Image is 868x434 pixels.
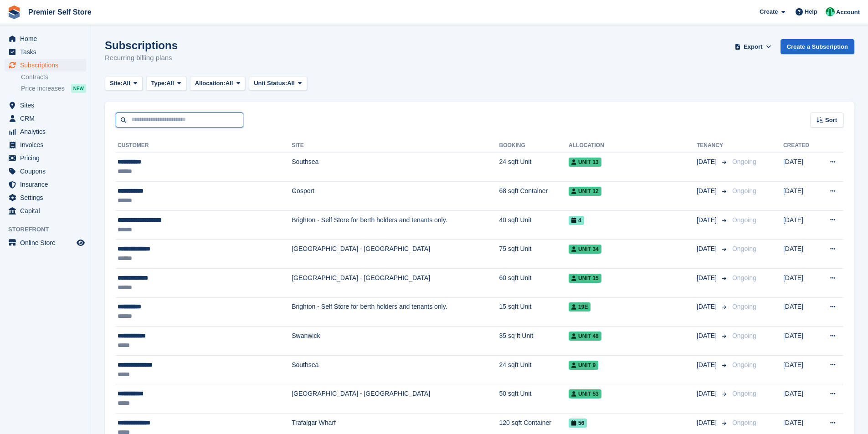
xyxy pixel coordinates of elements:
td: [DATE] [783,384,818,414]
td: [GEOGRAPHIC_DATA] - [GEOGRAPHIC_DATA] [292,269,499,298]
a: menu [5,204,86,217]
span: All [166,79,174,88]
span: Ongoing [732,390,756,397]
td: 68 sqft Container [499,182,569,211]
td: Brighton - Self Store for berth holders and tenants only. [292,210,499,240]
span: Unit 48 [569,332,601,341]
span: [DATE] [697,302,719,311]
a: menu [5,152,86,164]
span: Unit 13 [569,158,601,167]
span: Unit 15 [569,274,601,283]
span: Ongoing [732,303,756,310]
a: menu [5,46,86,58]
td: 75 sqft Unit [499,240,569,269]
td: 50 sqft Unit [499,384,569,414]
span: [DATE] [697,215,719,225]
a: Premier Self Store [25,5,95,20]
span: Export [744,42,762,51]
td: [DATE] [783,153,818,182]
span: [DATE] [697,244,719,254]
span: Unit Status: [254,79,287,88]
span: Unit 9 [569,361,598,370]
span: Price increases [21,84,65,93]
th: Tenancy [697,138,729,153]
span: Create [760,7,778,16]
span: Online Store [20,236,75,249]
td: 60 sqft Unit [499,269,569,298]
span: Pricing [20,152,75,164]
td: 15 sqft Unit [499,297,569,327]
span: Insurance [20,178,75,191]
span: Ongoing [732,361,756,368]
span: Account [836,8,860,17]
img: stora-icon-8386f47178a22dfd0bd8f6a31ec36ba5ce8667c1dd55bd0f319d3a0aa187defe.svg [7,5,21,19]
span: Ongoing [732,245,756,252]
td: Gosport [292,182,499,211]
a: menu [5,165,86,178]
td: [DATE] [783,297,818,327]
span: Invoices [20,138,75,151]
td: [GEOGRAPHIC_DATA] - [GEOGRAPHIC_DATA] [292,384,499,414]
span: Help [805,7,817,16]
td: 40 sqft Unit [499,210,569,240]
td: [DATE] [783,240,818,269]
td: [DATE] [783,210,818,240]
span: [DATE] [697,273,719,283]
button: Unit Status: All [249,76,307,91]
span: Type: [151,79,167,88]
span: Unit 34 [569,245,601,254]
a: menu [5,112,86,125]
th: Booking [499,138,569,153]
span: Allocation: [195,79,226,88]
span: 56 [569,419,587,428]
span: CRM [20,112,75,125]
span: Home [20,32,75,45]
span: Unit 12 [569,187,601,196]
span: Site: [110,79,123,88]
th: Allocation [569,138,697,153]
td: Swanwick [292,327,499,356]
span: [DATE] [697,331,719,341]
td: [DATE] [783,327,818,356]
a: menu [5,191,86,204]
button: Allocation: All [190,76,246,91]
span: [DATE] [697,186,719,196]
span: 19E [569,302,591,311]
a: menu [5,59,86,71]
span: Subscriptions [20,59,75,71]
td: 35 sq ft Unit [499,327,569,356]
td: 24 sqft Unit [499,355,569,384]
th: Created [783,138,818,153]
p: Recurring billing plans [105,53,178,63]
td: [DATE] [783,355,818,384]
span: Settings [20,191,75,204]
a: Preview store [75,237,86,248]
td: Brighton - Self Store for berth holders and tenants only. [292,297,499,327]
th: Customer [116,138,292,153]
button: Site: All [105,76,143,91]
span: Sort [825,116,837,125]
a: menu [5,178,86,191]
span: All [287,79,295,88]
a: Create a Subscription [781,39,854,54]
span: Sites [20,99,75,112]
span: Capital [20,204,75,217]
span: Storefront [8,225,91,234]
span: Ongoing [732,187,756,194]
a: menu [5,125,86,138]
span: All [226,79,233,88]
td: Southsea [292,355,499,384]
span: 4 [569,216,584,225]
span: All [123,79,130,88]
span: Ongoing [732,332,756,339]
div: NEW [71,84,86,93]
span: [DATE] [697,360,719,370]
button: Type: All [146,76,186,91]
h1: Subscriptions [105,39,178,51]
td: [DATE] [783,269,818,298]
th: Site [292,138,499,153]
span: Tasks [20,46,75,58]
span: Ongoing [732,216,756,224]
button: Export [733,39,773,54]
span: Ongoing [732,158,756,165]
